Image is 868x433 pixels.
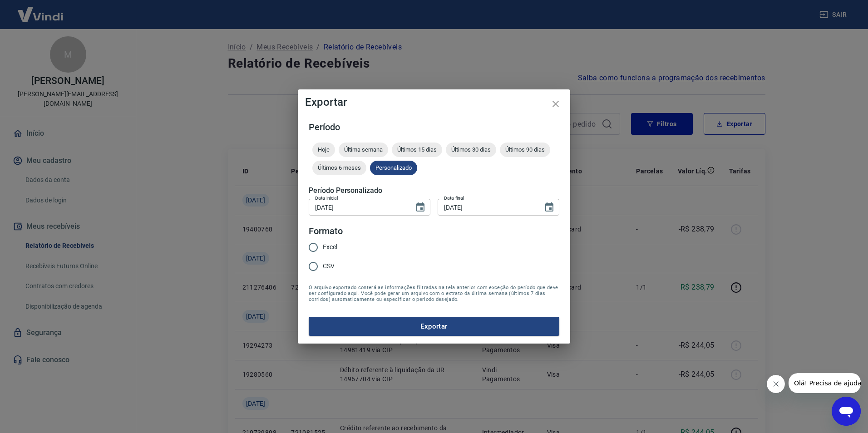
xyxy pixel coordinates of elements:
[312,161,366,175] div: Últimos 6 meses
[767,375,785,393] iframe: Fechar mensagem
[832,397,861,426] iframe: Botão para abrir a janela de mensagens
[323,242,337,252] span: Excel
[305,97,563,108] h4: Exportar
[370,161,417,175] div: Personalizado
[309,285,559,302] span: O arquivo exportado conterá as informações filtradas na tela anterior com exceção do período que ...
[500,143,550,157] div: Últimos 90 dias
[323,261,335,271] span: CSV
[309,186,559,195] h5: Período Personalizado
[789,373,861,393] iframe: Mensagem da empresa
[315,195,338,202] label: Data inicial
[444,195,464,202] label: Data final
[545,93,567,115] button: close
[312,143,335,157] div: Hoje
[309,123,559,132] h5: Período
[392,143,442,157] div: Últimos 15 dias
[309,225,343,238] legend: Formato
[438,199,537,216] input: DD/MM/YYYY
[309,199,408,216] input: DD/MM/YYYY
[392,146,442,153] span: Últimos 15 dias
[446,143,496,157] div: Últimos 30 dias
[312,146,335,153] span: Hoje
[446,146,496,153] span: Últimos 30 dias
[500,146,550,153] span: Últimos 90 dias
[309,317,559,336] button: Exportar
[339,146,388,153] span: Última semana
[339,143,388,157] div: Última semana
[411,198,429,216] button: Choose date, selected date is 1 de jan de 2025
[540,198,558,216] button: Choose date, selected date is 30 de jun de 2025
[312,164,366,171] span: Últimos 6 meses
[5,6,76,14] span: Olá! Precisa de ajuda?
[370,164,417,171] span: Personalizado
